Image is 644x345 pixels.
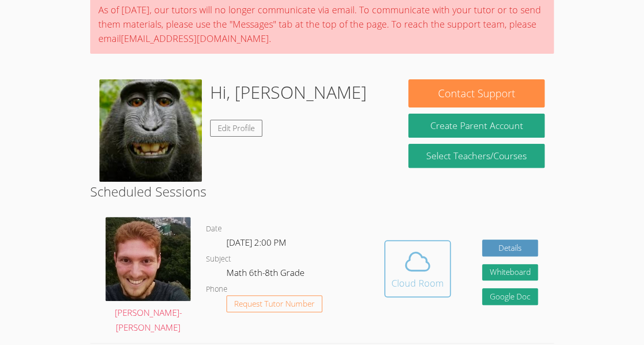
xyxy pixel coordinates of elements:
[482,240,538,256] a: Details
[482,264,538,281] button: Whiteboard
[210,120,262,137] a: Edit Profile
[391,276,444,290] div: Cloud Room
[99,79,202,182] img: Screenshot%202025-09-26%20141036.png
[206,253,231,266] dt: Subject
[210,79,367,105] h1: Hi, [PERSON_NAME]
[106,217,191,301] img: avatar.png
[408,144,544,168] a: Select Teachers/Courses
[384,240,451,297] button: Cloud Room
[482,288,538,305] a: Google Doc
[226,266,306,283] dd: Math 6th-8th Grade
[106,217,191,335] a: [PERSON_NAME]-[PERSON_NAME]
[206,223,222,235] dt: Date
[226,236,286,248] span: [DATE] 2:00 PM
[234,300,315,308] span: Request Tutor Number
[408,79,544,107] button: Contact Support
[408,114,544,138] button: Create Parent Account
[206,283,227,296] dt: Phone
[90,182,554,201] h2: Scheduled Sessions
[226,295,322,312] button: Request Tutor Number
